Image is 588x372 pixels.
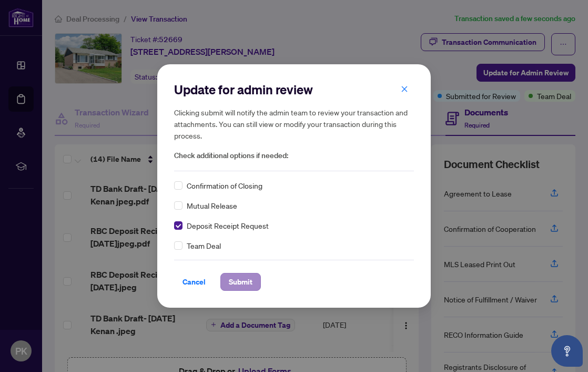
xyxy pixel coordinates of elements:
button: Open asap [551,335,583,367]
span: Confirmation of Closing [187,180,262,191]
span: close [401,85,408,93]
button: Cancel [174,273,214,291]
span: Deposit Receipt Request [187,220,269,231]
span: Cancel [183,273,206,290]
button: Submit [220,273,261,291]
h5: Clicking submit will notify the admin team to review your transaction and attachments. You can st... [174,106,414,141]
span: Mutual Release [187,200,237,211]
h2: Update for admin review [174,81,414,98]
span: Submit [229,273,252,290]
span: Check additional options if needed: [174,150,414,162]
span: Team Deal [187,240,221,251]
